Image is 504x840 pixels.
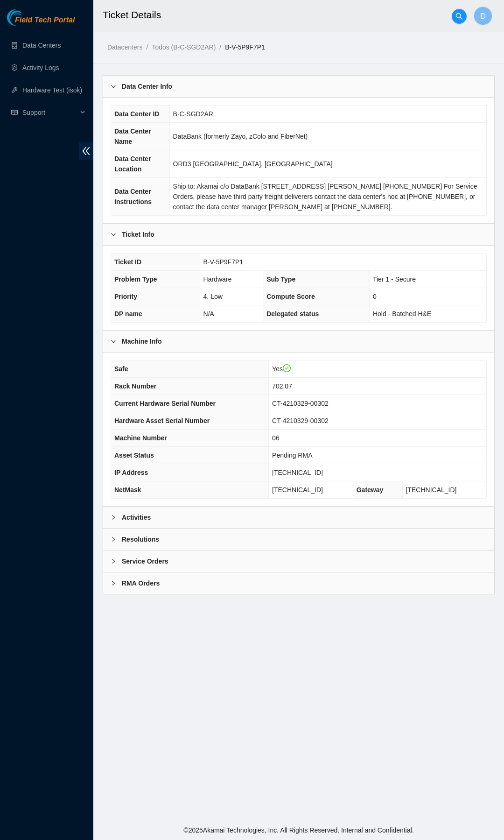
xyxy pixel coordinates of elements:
span: Problem Type [114,275,157,283]
span: right [111,580,116,586]
span: 4. Low [203,293,223,300]
div: Service Orders [103,551,494,572]
div: Resolutions [103,529,494,550]
button: D [474,7,492,25]
span: Field Tech Portal [15,16,75,25]
span: 0 [373,293,377,300]
span: Safe [114,365,128,373]
img: Akamai Technologies [7,9,47,26]
span: [TECHNICAL_ID] [272,486,323,494]
b: Resolutions [122,534,159,544]
span: [TECHNICAL_ID] [272,469,323,476]
span: Yes [272,365,291,373]
span: read [11,109,18,116]
span: right [111,536,116,542]
a: Data Centers [22,42,61,49]
div: RMA Orders [103,572,494,594]
b: Activities [122,512,151,522]
span: D [480,10,486,22]
span: Tier 1 - Secure [373,275,416,283]
a: Hardware Test (isok) [22,86,82,94]
span: right [111,339,116,344]
a: Akamai TechnologiesField Tech Portal [7,17,75,29]
span: search [452,13,466,20]
b: Machine Info [122,336,162,346]
span: Current Hardware Serial Number [114,400,216,407]
span: Asset Status [114,452,154,459]
span: Data Center Instructions [114,188,152,205]
span: 702.07 [272,382,292,390]
div: Activities [103,507,494,528]
span: Hold - Batched H&E [373,310,431,318]
a: Activity Logs [22,64,59,71]
span: DP name [114,310,142,318]
span: Machine Number [114,434,167,442]
div: Machine Info [103,331,494,352]
span: [TECHNICAL_ID] [406,486,457,494]
span: ORD3 [GEOGRAPHIC_DATA], [GEOGRAPHIC_DATA] [173,160,333,168]
span: NetMask [114,486,141,494]
span: Delegated status [266,310,319,318]
span: Ticket ID [114,258,141,266]
span: CT-4210329-00302 [272,417,329,424]
span: Compute Score [266,293,315,300]
span: IP Address [114,469,148,476]
span: Hardware [203,275,232,283]
span: Rack Number [114,382,156,390]
footer: © 2025 Akamai Technologies, Inc. All Rights Reserved. Internal and Confidential. [93,820,504,840]
b: RMA Orders [122,578,160,588]
div: Ticket Info [103,224,494,245]
span: right [111,232,116,237]
span: / [146,43,148,51]
span: Pending RMA [272,452,312,459]
span: B-C-SGD2AR [173,110,213,118]
span: double-left [79,142,93,160]
b: Data Center Info [122,81,172,92]
span: right [111,84,116,89]
a: B-V-5P9F7P1 [225,43,265,51]
span: / [219,43,221,51]
div: Data Center Info [103,76,494,97]
span: check-circle [283,364,291,373]
a: Datacenters [107,43,142,51]
span: Sub Type [266,275,295,283]
span: Priority [114,293,137,300]
span: CT-4210329-00302 [272,400,329,407]
span: Hardware Asset Serial Number [114,417,210,424]
span: Ship to: Akamai c/o DataBank [STREET_ADDRESS] [PERSON_NAME] [PHONE_NUMBER] For Service Orders, pl... [173,183,477,211]
span: Gateway [357,486,384,494]
a: Todos (B-C-SGD2AR) [152,43,216,51]
b: Ticket Info [122,229,154,240]
span: Data Center ID [114,110,159,118]
span: DataBank (formerly Zayo, zColo and FiberNet) [173,133,308,140]
button: search [452,9,467,24]
span: B-V-5P9F7P1 [203,258,244,266]
span: right [111,515,116,520]
span: Data Center Name [114,127,151,145]
b: Service Orders [122,556,168,566]
span: 06 [272,434,280,442]
span: right [111,558,116,564]
span: N/A [203,310,214,318]
span: Data Center Location [114,155,151,173]
span: Support [22,103,77,122]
